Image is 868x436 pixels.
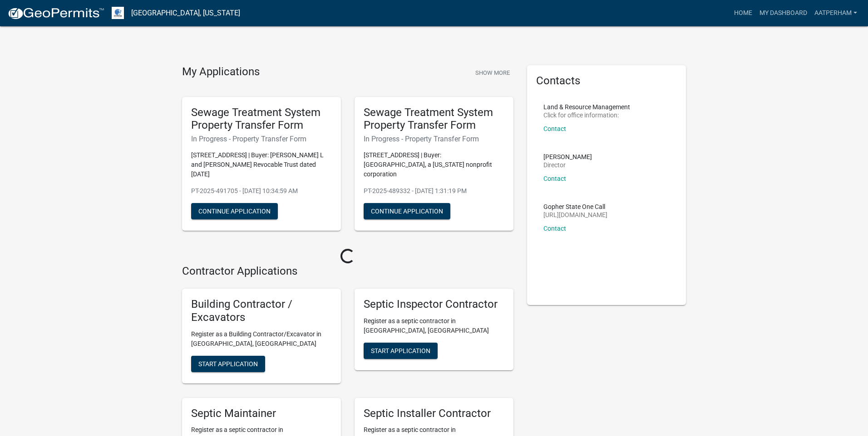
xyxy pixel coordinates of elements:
[543,212,607,218] p: [URL][DOMAIN_NAME]
[364,298,504,311] h5: Septic Inspector Contractor
[364,316,504,335] p: Register as a septic contractor in [GEOGRAPHIC_DATA], [GEOGRAPHIC_DATA]
[182,265,513,278] h4: Contractor Applications
[364,106,504,132] h5: Sewage Treatment System Property Transfer Form
[131,5,240,21] a: [GEOGRAPHIC_DATA], [US_STATE]
[198,360,258,367] span: Start Application
[191,407,332,420] h5: Septic Maintainer
[191,135,332,143] h6: In Progress - Property Transfer Form
[543,175,566,182] a: Contact
[364,203,450,219] button: Continue Application
[811,5,861,22] a: AATPerham
[364,407,504,420] h5: Septic Installer Contractor
[191,150,332,179] p: [STREET_ADDRESS] | Buyer: [PERSON_NAME] L and [PERSON_NAME] Revocable Trust dated [DATE]
[364,343,438,359] button: Start Application
[543,203,607,210] p: Gopher State One Call
[364,135,504,143] h6: In Progress - Property Transfer Form
[182,65,260,79] h4: My Applications
[191,106,332,132] h5: Sewage Treatment System Property Transfer Form
[730,5,756,22] a: Home
[191,356,265,372] button: Start Application
[191,329,332,349] p: Register as a Building Contractor/Excavator in [GEOGRAPHIC_DATA], [GEOGRAPHIC_DATA]
[543,125,566,132] a: Contact
[536,74,677,87] h5: Contacts
[364,186,504,196] p: PT-2025-489332 - [DATE] 1:31:19 PM
[112,7,124,19] img: Otter Tail County, Minnesota
[472,65,513,80] button: Show More
[191,186,332,196] p: PT-2025-491705 - [DATE] 10:34:59 AM
[543,162,592,168] p: Director
[756,5,811,22] a: My Dashboard
[543,225,566,232] a: Contact
[364,150,504,179] p: [STREET_ADDRESS] | Buyer: [GEOGRAPHIC_DATA], a [US_STATE] nonprofit corporation
[191,298,332,324] h5: Building Contractor / Excavators
[371,347,430,354] span: Start Application
[543,154,592,160] p: [PERSON_NAME]
[191,203,278,219] button: Continue Application
[543,104,630,110] p: Land & Resource Management
[543,112,630,118] p: Click for office information:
